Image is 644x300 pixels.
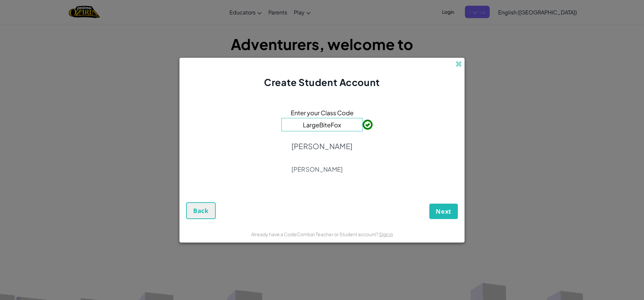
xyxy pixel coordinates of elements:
p: [PERSON_NAME] [291,165,353,173]
span: Create Student Account [264,76,380,88]
a: Sign in [379,231,393,237]
button: Next [429,204,458,219]
span: Already have a CodeCombat Teacher or Student account? [251,231,379,237]
span: Back [193,207,209,215]
p: [PERSON_NAME] [291,141,353,151]
span: Next [436,207,451,215]
span: Enter your Class Code [291,108,354,118]
button: Back [186,202,216,219]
